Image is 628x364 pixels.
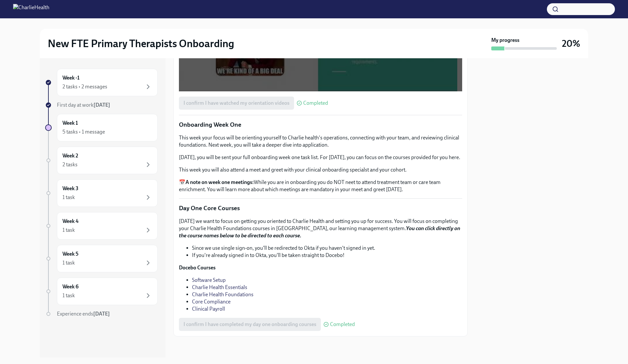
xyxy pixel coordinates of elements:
[45,147,158,174] a: Week 22 tasks
[179,225,460,239] strong: You can click directly on the course names below to be directed to each course.
[57,311,110,317] span: Experience ends
[57,102,110,108] span: First day at work
[303,100,328,106] span: Completed
[62,152,78,159] h6: Week 2
[62,292,75,299] div: 1 task
[179,218,462,239] p: [DATE] we want to focus on getting you oriented to Charlie Health and setting you up for success....
[45,278,158,305] a: Week 61 task
[179,134,462,149] p: This week your focus will be orienting yourself to Charlie health's operations, connecting with y...
[62,185,78,192] h6: Week 3
[93,311,110,317] strong: [DATE]
[62,259,75,266] div: 1 task
[491,37,519,44] strong: My progress
[62,227,75,234] div: 1 task
[94,102,110,108] strong: [DATE]
[192,245,462,252] li: Since we use single sign-on, you'll be redirected to Okta if you haven't signed in yet.
[45,179,158,207] a: Week 31 task
[62,161,78,168] div: 2 tasks
[62,119,78,127] h6: Week 1
[45,212,158,240] a: Week 41 task
[62,218,78,225] h6: Week 4
[192,252,462,259] li: If you're already signed in to Okta, you'll be taken straight to Docebo!
[179,264,216,271] strong: Docebo Courses
[62,74,79,82] h6: Week -1
[62,250,78,258] h6: Week 5
[192,291,253,298] a: Charlie Health Foundations
[192,306,225,312] a: Clinical Payroll
[179,204,462,212] p: Day One Core Courses
[48,37,234,50] h2: New FTE Primary Therapists Onboarding
[192,277,226,283] a: Software Setup
[179,179,462,193] p: 📅 While you are in onboarding you do NOT neet to attend treatment team or care team enrichment. Y...
[62,194,75,201] div: 1 task
[13,4,49,14] img: CharlieHealth
[179,154,462,161] p: [DATE], you will be sent your full onboarding week one task list. For [DATE], you can focus on th...
[179,166,462,173] p: This week you will also attend a meet and greet with your clinical onboarding specialst and your ...
[62,83,107,90] div: 2 tasks • 2 messages
[62,128,105,136] div: 5 tasks • 1 message
[45,114,158,141] a: Week 15 tasks • 1 message
[185,179,254,185] strong: A note on week one meetings:
[45,101,158,109] a: First day at work[DATE]
[179,120,462,129] p: Onboarding Week One
[45,245,158,272] a: Week 51 task
[45,69,158,96] a: Week -12 tasks • 2 messages
[62,283,78,290] h6: Week 6
[330,322,355,327] span: Completed
[192,299,231,305] a: Core Compliance
[192,284,247,290] a: Charlie Health Essentials
[562,38,580,49] h3: 20%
